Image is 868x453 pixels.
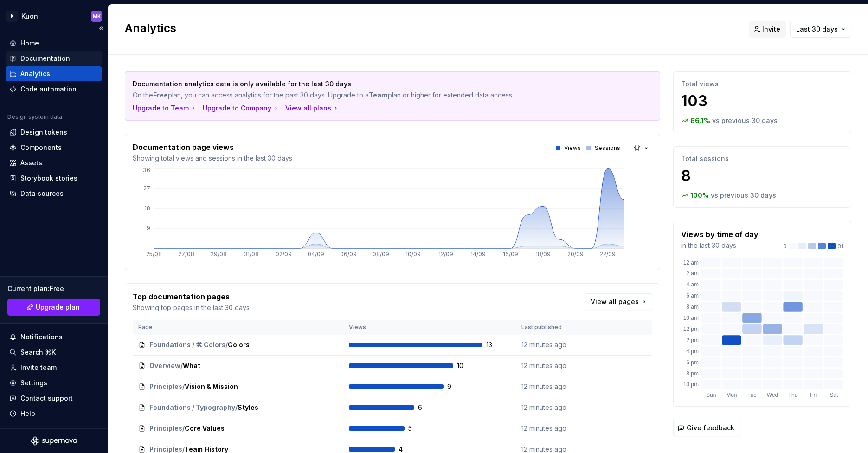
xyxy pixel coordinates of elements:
div: Kuoni [21,12,40,21]
span: 5 [408,424,432,433]
button: Contact support [6,391,102,406]
a: View all pages [585,293,652,310]
span: Give feedback [687,423,734,433]
span: 10 [457,361,481,370]
p: vs previous 30 days [711,191,776,200]
div: Code automation [20,84,77,94]
text: 8 pm [686,370,699,377]
h2: Analytics [125,21,738,36]
a: Code automation [6,82,102,97]
a: Supernova Logo [31,436,77,446]
span: Principles [149,382,182,391]
tspan: 20/09 [567,251,584,258]
div: Storybook stories [20,174,77,183]
span: Foundations / Typography [149,403,235,412]
tspan: 36 [143,167,150,174]
a: Invite team [6,360,102,375]
div: Design tokens [20,128,67,137]
strong: Team [369,91,388,99]
div: Current plan : Free [7,284,100,293]
p: Showing top pages in the last 30 days [133,303,250,312]
span: Styles [238,403,258,412]
span: Core Values [185,424,225,433]
div: Upgrade to Company [203,104,280,113]
p: 12 minutes ago [521,403,591,412]
a: Assets [6,155,102,170]
span: Last 30 days [796,25,838,34]
button: Collapse sidebar [95,22,108,35]
a: Components [6,140,102,155]
text: 2 pm [686,337,699,343]
button: View all plans [285,104,340,113]
span: / [182,382,185,391]
div: K [6,11,18,22]
text: Sun [706,392,716,398]
span: 9 [447,382,471,391]
span: Vision & Mission [185,382,238,391]
tspan: 02/09 [276,251,292,258]
button: Give feedback [673,420,740,436]
p: vs previous 30 days [712,116,778,125]
tspan: 25/08 [146,251,162,258]
tspan: 04/09 [308,251,324,258]
tspan: 18/09 [535,251,551,258]
text: 4 am [686,281,699,288]
p: 12 minutes ago [521,361,591,370]
tspan: 10/09 [405,251,421,258]
button: Invite [749,21,786,38]
a: Documentation [6,51,102,66]
p: 12 minutes ago [521,424,591,433]
text: 10 pm [683,381,699,388]
span: Foundations / 🛠 Colors [149,340,225,349]
p: 8 [681,167,843,185]
div: Invite team [20,363,57,372]
p: Sessions [595,144,620,152]
tspan: 22/09 [600,251,616,258]
tspan: 06/09 [340,251,357,258]
span: Overview [149,361,180,370]
text: Mon [726,392,737,398]
p: 12 minutes ago [521,382,591,391]
text: 6 am [686,292,699,299]
div: Analytics [20,69,50,78]
div: 31 [783,243,843,250]
th: Views [343,320,516,335]
span: What [183,361,200,370]
p: 66.1 % [690,116,710,125]
span: Principles [149,424,182,433]
text: 2 am [686,270,699,277]
p: Showing total views and sessions in the last 30 days [133,154,292,163]
button: Last 30 days [790,21,851,38]
text: 10 am [683,315,699,321]
tspan: 12/09 [438,251,453,258]
th: Last published [516,320,597,335]
text: Thu [788,392,798,398]
tspan: 08/09 [373,251,389,258]
p: Total views [681,79,843,89]
p: Total sessions [681,154,843,163]
p: Documentation page views [133,142,292,153]
p: 12 minutes ago [521,340,591,349]
th: Page [133,320,343,335]
tspan: 29/08 [211,251,227,258]
button: Search ⌘K [6,345,102,360]
text: Wed [767,392,778,398]
a: Home [6,36,102,51]
div: Documentation [20,54,70,63]
div: Contact support [20,394,73,403]
div: Data sources [20,189,64,198]
button: KKuoniMK [2,6,106,26]
p: 103 [681,92,843,110]
div: Search ⌘K [20,348,56,357]
button: Help [6,406,102,421]
tspan: 9 [147,225,150,232]
tspan: 31/08 [244,251,259,258]
tspan: 16/09 [503,251,518,258]
div: Home [20,39,39,48]
div: Assets [20,158,42,168]
div: Components [20,143,62,152]
button: Upgrade to Team [133,104,197,113]
p: 100 % [690,191,709,200]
